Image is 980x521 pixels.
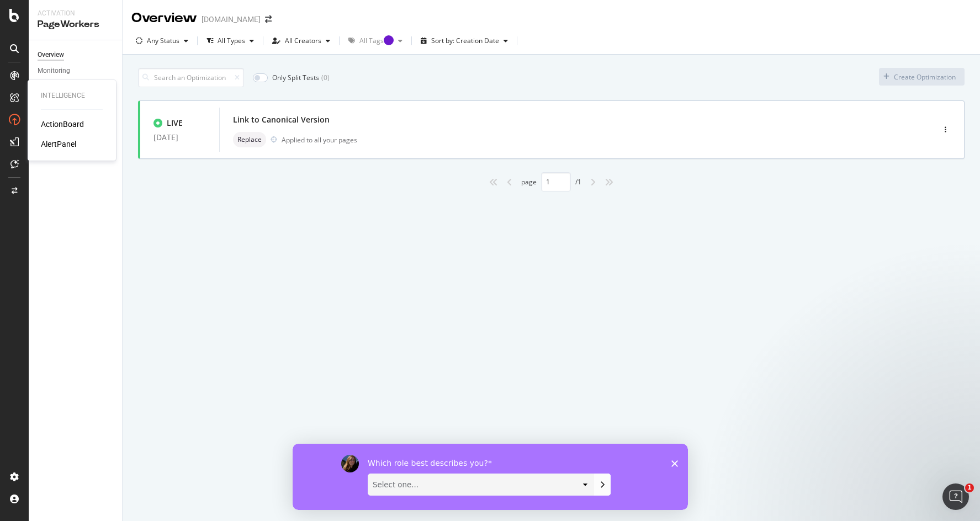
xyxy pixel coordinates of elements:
[41,119,84,130] a: ActionBoard
[485,173,502,191] div: angles-left
[138,68,244,87] input: Search an Optimization
[965,483,974,492] span: 1
[233,114,330,125] div: Link to Canonical Version
[285,38,321,44] div: All Creators
[321,73,330,82] div: ( 0 )
[265,15,272,23] div: arrow-right-arrow-left
[38,49,64,61] div: Overview
[38,18,113,31] div: PageWorkers
[600,173,618,191] div: angles-right
[218,38,245,44] div: All Types
[202,14,261,25] div: [DOMAIN_NAME]
[879,68,965,86] button: Create Optimization
[384,35,394,45] div: Tooltip anchor
[153,133,206,142] div: [DATE]
[41,139,76,150] a: AlertPanel
[38,9,113,18] div: Activation
[416,32,512,50] button: Sort by: Creation Date
[131,9,197,28] div: Overview
[293,444,688,510] iframe: Survey by Laura from Botify
[521,172,581,192] div: page / 1
[268,32,335,50] button: All Creators
[431,38,499,44] div: Sort by: Creation Date
[502,173,517,191] div: angle-left
[233,132,266,147] div: neutral label
[38,65,70,77] div: Monitoring
[38,65,114,77] a: Monitoring
[359,38,394,44] div: All Tags
[282,135,357,145] div: Applied to all your pages
[38,49,114,61] a: Overview
[167,118,183,129] div: LIVE
[942,483,969,510] iframe: Intercom live chat
[894,72,956,82] div: Create Optimization
[147,38,179,44] div: Any Status
[202,32,258,50] button: All Types
[272,73,319,82] div: Only Split Tests
[131,32,193,50] button: Any Status
[237,136,262,143] span: Replace
[344,32,407,50] button: All TagsTooltip anchor
[41,91,103,100] div: Intelligence
[586,173,600,191] div: angle-right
